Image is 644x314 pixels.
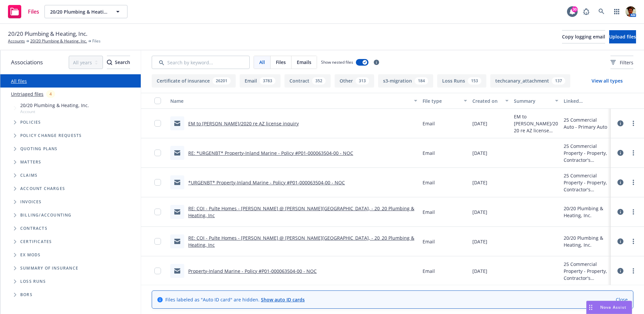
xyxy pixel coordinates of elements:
[5,2,42,21] a: Files
[28,9,39,14] span: Files
[20,109,89,114] span: Account
[564,116,608,130] div: 25 Commercial Auto - Primary Auto
[423,179,435,186] span: Email
[165,296,305,303] span: Files labeled as "Auto ID card" are hidden.
[335,74,374,88] button: Other
[610,5,623,18] a: Switch app
[581,74,633,88] button: View all types
[8,38,25,44] a: Accounts
[154,97,161,104] input: Select all
[188,179,345,186] a: *URGENBT* Property-Inland Marine - Policy #P01-000063504-00 - NOC
[188,268,317,274] a: Property-Inland Marine - Policy #P01-000063504-00 - NOC
[20,173,38,177] span: Claims
[472,150,487,157] span: [DATE]
[609,30,636,43] button: Upload files
[152,56,250,69] input: Search by keyword...
[240,74,281,88] button: Email
[472,120,487,127] span: [DATE]
[629,208,637,216] a: more
[472,268,487,275] span: [DATE]
[154,209,161,215] input: Toggle Row Selected
[0,100,141,209] div: Tree Example
[423,238,435,245] span: Email
[437,74,486,88] button: Loss Runs
[154,150,161,156] input: Toggle Row Selected
[552,77,565,85] div: 137
[564,97,608,104] div: Linked associations
[92,38,101,44] span: Files
[20,226,47,230] span: Contracts
[107,56,130,69] div: Search
[154,120,161,127] input: Toggle Row Selected
[587,301,595,314] div: Drag to move
[20,280,46,283] span: Loss Runs
[514,113,558,134] span: EM to [PERSON_NAME]/2020 re AZ license inquiry
[152,74,236,88] button: Certificate of insurance
[11,78,27,84] a: All files
[580,5,593,18] a: Report a Bug
[629,149,637,157] a: more
[616,296,628,303] a: Close
[564,205,608,219] div: 20/20 Plumbing & Heating, Inc.
[472,238,487,245] span: [DATE]
[20,293,33,297] span: BORs
[562,30,605,43] button: Copy logging email
[514,97,551,104] div: Summary
[11,91,43,97] a: Untriaged files
[629,237,637,245] a: more
[50,8,108,15] span: 20/20 Plumbing & Heating, Inc.
[625,6,636,17] img: photo
[586,301,632,314] button: Nova Assist
[564,143,608,163] div: 25 Commercial Property - Property, Contractor's Equipment & Installation Floater
[20,187,65,191] span: Account charges
[168,93,420,109] button: Name
[610,59,633,66] span: Filters
[20,160,41,164] span: Matters
[423,97,460,104] div: File type
[46,90,55,98] div: 4
[30,38,87,44] a: 20/20 Plumbing & Heating, Inc.
[511,93,561,109] button: Summary
[276,59,286,66] span: Files
[284,74,331,88] button: Contract
[212,77,231,85] div: 26201
[356,77,369,85] div: 313
[8,30,87,38] span: 20/20 Plumbing & Heating, Inc.
[154,268,161,274] input: Toggle Row Selected
[629,119,637,127] a: more
[188,235,414,248] a: RE: COI - Pulte Homes - [PERSON_NAME] @ [PERSON_NAME][GEOGRAPHIC_DATA], - 20_20 Plumbing & Heatin...
[423,120,435,127] span: Email
[154,179,161,186] input: Toggle Row Selected
[378,74,433,88] button: s3-migration
[561,93,611,109] button: Linked associations
[107,60,112,65] svg: Search
[423,150,435,157] span: Email
[20,200,42,204] span: Invoices
[620,59,633,66] span: Filters
[423,268,435,275] span: Email
[20,266,78,270] span: Summary of insurance
[20,253,40,257] span: Ex Mods
[20,134,82,138] span: Policy change requests
[188,205,414,219] a: RE: COI - Pulte Homes - [PERSON_NAME] @ [PERSON_NAME][GEOGRAPHIC_DATA], - 20_20 Plumbing & Heatin...
[11,58,43,67] span: Associations
[170,97,410,104] div: Name
[20,147,58,151] span: Quoting plans
[415,77,428,85] div: 184
[423,209,435,216] span: Email
[564,234,608,248] div: 20/20 Plumbing & Heating, Inc.
[20,120,41,124] span: Policies
[20,240,52,244] span: Certificates
[259,59,265,66] span: All
[472,97,501,104] div: Created on
[610,56,633,69] button: Filters
[609,33,636,40] span: Upload files
[188,150,353,156] a: RE: *URGENBT* Property-Inland Marine - Policy #P01-000063504-00 - NOC
[20,213,72,217] span: Billing/Accounting
[470,93,511,109] button: Created on
[572,6,578,12] div: 30
[629,267,637,275] a: more
[188,120,299,127] a: EM to [PERSON_NAME]/2020 re AZ license inquiry
[472,209,487,216] span: [DATE]
[20,102,89,109] span: 20/20 Plumbing & Heating, Inc.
